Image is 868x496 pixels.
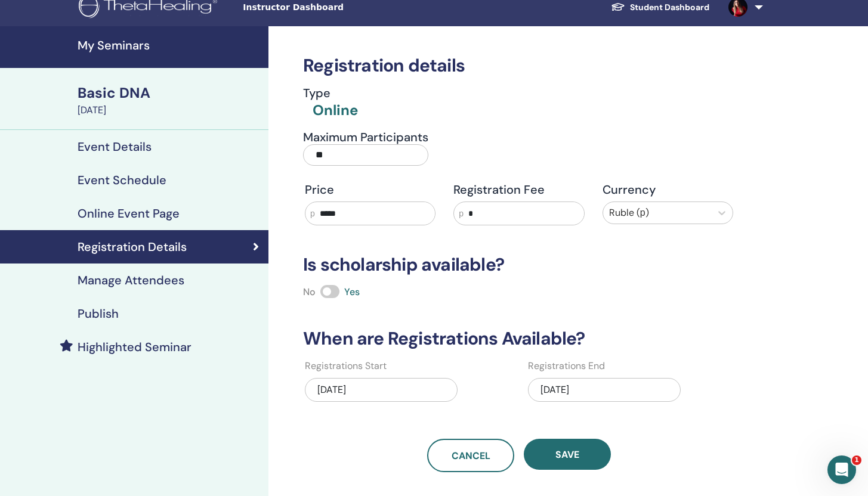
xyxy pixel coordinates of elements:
[555,448,579,461] span: Save
[78,83,261,103] div: Basic DNA
[344,286,360,298] span: Yes
[303,144,428,166] input: Maximum Participants
[305,378,458,402] div: [DATE]
[305,182,435,197] h4: Price
[243,1,422,14] span: Instructor Dashboard
[78,206,180,221] h4: Online Event Page
[78,139,152,154] h4: Event Details
[303,286,316,298] span: No
[303,86,358,100] h4: Type
[603,182,733,197] h4: Currency
[78,173,166,187] h4: Event Schedule
[313,100,358,120] div: Online
[78,306,119,321] h4: Publish
[459,207,464,220] span: р
[78,103,261,117] div: [DATE]
[296,254,742,275] h3: Is scholarship available?
[305,359,387,373] label: Registrations Start
[427,439,514,472] a: Cancel
[310,207,315,220] span: р
[528,378,681,402] div: [DATE]
[303,130,428,144] h4: Maximum Participants
[827,455,856,484] iframe: Intercom live chat
[70,83,268,117] a: Basic DNA[DATE]
[611,2,625,12] img: graduation-cap-white.svg
[78,38,261,52] h4: My Seminars
[524,439,611,470] button: Save
[528,359,605,373] label: Registrations End
[296,328,742,349] h3: When are Registrations Available?
[78,273,184,287] h4: Manage Attendees
[78,240,187,254] h4: Registration Details
[296,55,742,76] h3: Registration details
[453,182,584,197] h4: Registration Fee
[452,449,490,462] span: Cancel
[78,340,191,354] h4: Highlighted Seminar
[852,455,861,465] span: 1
